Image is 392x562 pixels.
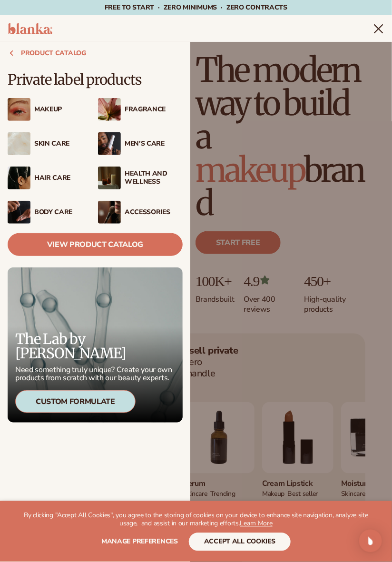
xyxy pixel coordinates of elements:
[8,165,92,191] a: Female hair pulled back with clips. Hair Care
[98,199,183,226] a: Female with makeup brush. Accessories
[8,96,92,123] a: Female with glitter eye makeup. Makeup
[373,23,384,34] summary: Menu
[98,130,183,157] a: Male holding moisturizer bottle. Men’s Care
[8,233,183,256] a: View Product Catalog
[189,533,291,551] button: accept all cookies
[34,140,92,148] div: Skin Care
[8,199,92,226] a: Male hand applying moisturizer. Body Care
[34,174,92,182] div: Hair Care
[101,537,178,546] span: Manage preferences
[34,106,92,114] div: Makeup
[8,72,183,87] p: Private label products
[8,130,92,157] a: Cream moisturizer swatch. Skin Care
[8,201,30,224] img: Male hand applying moisturizer.
[125,208,183,217] div: Accessories
[34,208,92,217] div: Body Care
[98,167,121,189] img: Candles and incense on table.
[8,23,52,34] img: logo
[98,201,121,224] img: Female with makeup brush.
[105,3,287,12] span: Free to start · ZERO minimums · ZERO contracts
[8,98,30,121] img: Female with glitter eye makeup.
[125,170,183,186] div: Health And Wellness
[98,98,121,121] img: Pink blooming flower.
[15,390,136,413] div: Custom Formulate
[8,132,30,155] img: Cream moisturizer swatch.
[8,167,30,189] img: Female hair pulled back with clips.
[98,132,121,155] img: Male holding moisturizer bottle.
[101,533,178,551] button: Manage preferences
[240,519,273,528] a: Learn More
[125,106,183,114] div: Fragrance
[98,165,183,191] a: Candles and incense on table. Health And Wellness
[15,332,175,360] p: The Lab by [PERSON_NAME]
[98,96,183,123] a: Pink blooming flower. Fragrance
[8,267,183,423] a: Microscopic product formula. The Lab by [PERSON_NAME] Need something truly unique? Create your ow...
[19,512,373,528] p: By clicking "Accept All Cookies", you agree to the storing of cookies on your device to enhance s...
[125,140,183,148] div: Men’s Care
[359,530,382,552] div: Open Intercom Messenger
[15,366,175,383] p: Need something truly unique? Create your own products from scratch with our beauty experts.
